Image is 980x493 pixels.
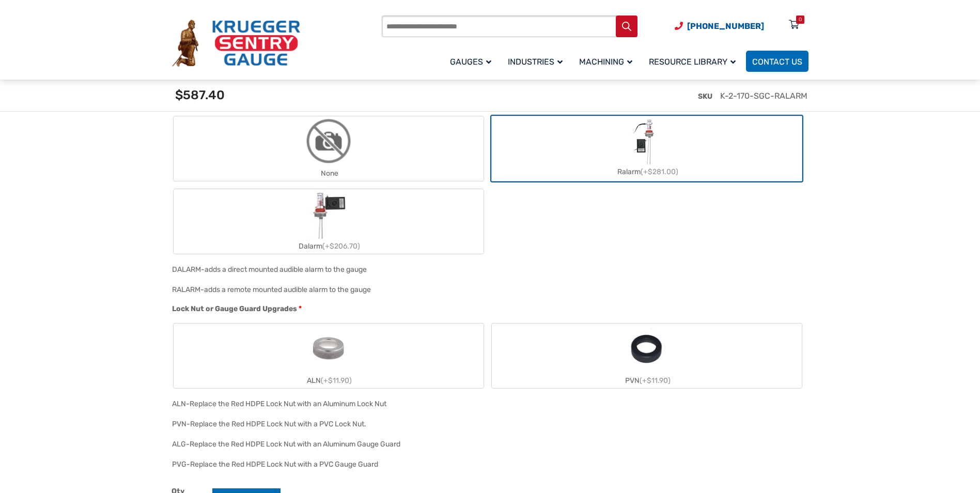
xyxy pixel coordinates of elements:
abbr: required [299,303,302,314]
div: Dalarm [174,239,484,254]
span: PVG- [172,460,190,469]
div: adds a remote mounted audible alarm to the gauge [204,285,371,294]
span: [PHONE_NUMBER] [687,21,764,31]
span: Resource Library [649,57,736,67]
span: K-2-170-SGC-RALARM [720,91,807,101]
span: ALN- [172,399,190,408]
label: Ralarm [492,118,802,179]
div: PVN [492,373,802,388]
span: PVN- [172,420,190,428]
span: SKU [698,92,712,101]
img: ALN [304,323,353,373]
span: ALG- [172,440,190,449]
a: Phone Number (920) 434-8860 [675,20,764,33]
label: PVN [492,323,802,388]
div: adds a direct mounted audible alarm to the gauge [205,265,367,274]
label: Dalarm [174,189,484,254]
label: None [174,116,484,181]
a: Industries [502,49,573,73]
div: None [174,166,484,181]
label: ALN [174,323,484,388]
img: Krueger Sentry Gauge [172,20,300,67]
span: Lock Nut or Gauge Guard Upgrades [172,304,297,313]
div: Ralarm [492,164,802,179]
span: RALARM- [172,285,204,294]
div: ALN [174,373,484,388]
span: DALARM- [172,265,205,274]
span: Gauges [450,57,491,67]
span: (+$11.90) [321,376,352,385]
a: Gauges [444,49,502,73]
div: Replace the Red HDPE Lock Nut with a PVC Gauge Guard [190,460,378,469]
span: (+$281.00) [641,167,678,176]
a: Machining [573,49,643,73]
span: (+$206.70) [322,242,360,251]
div: Replace the Red HDPE Lock Nut with a PVC Lock Nut. [190,420,366,428]
div: Replace the Red HDPE Lock Nut with an Aluminum Gauge Guard [190,440,400,449]
span: Contact Us [752,57,802,67]
span: (+$11.90) [640,376,671,385]
span: Machining [579,57,632,67]
a: Contact Us [746,51,808,72]
div: Replace the Red HDPE Lock Nut with an Aluminum Lock Nut [190,399,386,408]
a: Resource Library [643,49,746,73]
span: Industries [508,57,563,67]
div: 0 [799,16,802,24]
